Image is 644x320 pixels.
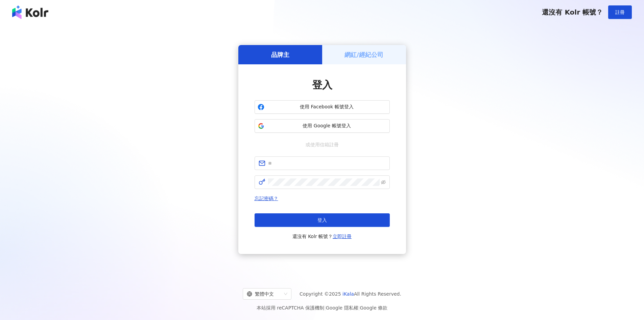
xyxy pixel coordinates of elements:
[358,305,360,311] span: |
[542,8,603,16] span: 還沒有 Kolr 帳號？
[267,104,387,110] span: 使用 Facebook 帳號登入
[292,232,352,240] span: 還沒有 Kolr 帳號？
[344,50,383,59] h5: 網紅/經紀公司
[608,5,632,19] button: 註冊
[317,217,327,223] span: 登入
[360,305,387,311] a: Google 條款
[267,123,387,129] span: 使用 Google 帳號登入
[301,141,343,148] span: 或使用信箱註冊
[255,100,390,114] button: 使用 Facebook 帳號登入
[12,5,48,19] img: logo
[255,196,278,201] a: 忘記密碼？
[326,305,358,311] a: Google 隱私權
[257,304,387,312] span: 本站採用 reCAPTCHA 保護機制
[247,289,281,299] div: 繁體中文
[324,305,326,311] span: |
[615,9,625,15] span: 註冊
[271,50,289,59] h5: 品牌主
[381,180,386,185] span: eye-invisible
[300,290,401,298] span: Copyright © 2025 All Rights Reserved.
[312,79,332,91] span: 登入
[255,119,390,133] button: 使用 Google 帳號登入
[342,291,354,297] a: iKala
[333,234,352,239] a: 立即註冊
[255,213,390,227] button: 登入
